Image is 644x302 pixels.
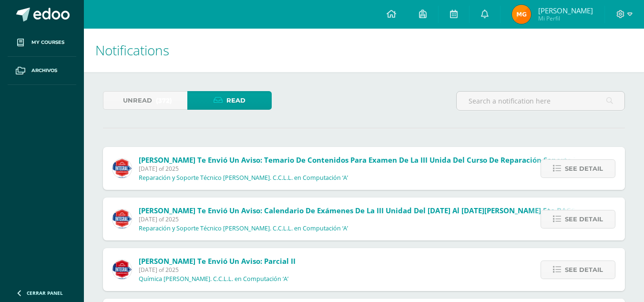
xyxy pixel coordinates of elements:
a: Unread(372) [103,91,187,110]
input: Search a notification here [457,92,624,110]
span: My courses [31,39,64,46]
p: Reparación y Soporte Técnico [PERSON_NAME]. C.C.L.L. en Computación ‘A’ [139,225,348,232]
a: Read [187,91,272,110]
span: Unread [123,92,152,109]
span: Mi Perfil [538,14,593,22]
span: [PERSON_NAME] te envió un aviso: Calendario de Exámenes de la III Unidad del [DATE] al [DATE][PER... [139,206,579,215]
span: (372) [156,92,172,109]
span: [PERSON_NAME] te envió un aviso: Temario de Contenidos para Examen de la III Unida del curso de R... [139,155,601,165]
span: [PERSON_NAME] [538,6,593,15]
img: c1f8528ae09fb8474fd735b50c721e50.png [112,209,132,229]
span: See detail [565,261,603,279]
p: Química [PERSON_NAME]. C.C.L.L. en Computación ‘A’ [139,275,288,283]
span: [DATE] of 2025 [139,165,601,173]
span: [PERSON_NAME] te envió un aviso: Parcial II [139,256,296,266]
span: Notifications [95,41,169,59]
span: See detail [565,210,603,228]
p: Reparación y Soporte Técnico [PERSON_NAME]. C.C.L.L. en Computación ‘A’ [139,174,348,182]
span: See detail [565,160,603,177]
img: c1f8528ae09fb8474fd735b50c721e50.png [112,159,132,178]
span: Archivos [31,67,57,74]
span: [DATE] of 2025 [139,266,296,274]
span: Read [226,92,245,109]
img: 7d8bbebab8c495879367f4d48411af39.png [512,5,531,24]
span: Cerrar panel [27,290,63,296]
a: My courses [8,29,76,57]
span: [DATE] of 2025 [139,215,579,223]
a: Archivos [8,57,76,85]
img: 21588b49a14a63eb6c43a3d6c8f636e1.png [112,260,132,279]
